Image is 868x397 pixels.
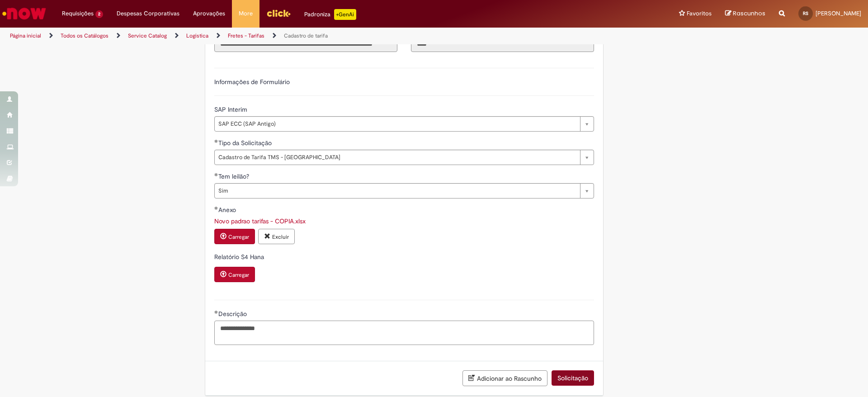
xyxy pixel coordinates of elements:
small: Excluir [272,233,289,241]
button: Solicitação [552,370,594,386]
span: Rascunhos [733,9,765,18]
textarea: Descrição [214,321,594,345]
a: Todos os Catálogos [61,32,108,39]
small: Carregar [228,233,249,241]
a: Página inicial [10,32,41,39]
span: Obrigatório Preenchido [214,310,218,314]
span: RS [803,10,808,16]
a: Logistica [186,32,208,39]
button: Carregar anexo de Relatório S4 Hana [214,267,255,282]
span: Aprovações [193,9,225,18]
img: click_logo_yellow_360x200.png [266,6,291,20]
label: Informações de Formulário [214,78,290,86]
small: Carregar [228,271,249,279]
span: Sim [218,184,576,198]
span: 2 [95,10,103,18]
span: More [239,9,253,18]
span: Tem leilão? [218,172,251,180]
a: Fretes - Tarifas [228,32,264,39]
span: Cadastro de Tarifa TMS - [GEOGRAPHIC_DATA] [218,150,576,165]
span: Obrigatório Preenchido [214,206,218,210]
div: Padroniza [304,9,356,20]
button: Carregar anexo de Anexo Required [214,229,255,244]
span: SAP Interim [214,105,249,113]
span: Favoritos [687,9,712,18]
span: Tipo da Solicitação [218,139,274,147]
span: Requisições [62,9,94,18]
a: Download de Novo padrao tarifas - COPIA.xlsx [214,217,306,225]
a: Cadastro de tarifa [284,32,328,39]
p: +GenAi [334,9,356,20]
button: Excluir anexo Novo padrao tarifas - COPIA.xlsx [258,229,295,244]
input: Código da Unidade [411,37,594,52]
span: Anexo [218,206,238,214]
span: Descrição [218,310,249,318]
input: Título [214,37,397,52]
img: ServiceNow [1,5,47,23]
span: Relatório S4 Hana [214,253,266,261]
button: Adicionar ao Rascunho [462,370,547,386]
a: Rascunhos [725,9,765,18]
span: [PERSON_NAME] [816,9,861,17]
span: Obrigatório Preenchido [214,139,218,143]
ul: Trilhas de página [7,28,572,44]
span: Obrigatório Preenchido [214,173,218,176]
span: SAP ECC (SAP Antigo) [218,117,576,131]
a: Service Catalog [128,32,167,39]
span: Despesas Corporativas [117,9,179,18]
